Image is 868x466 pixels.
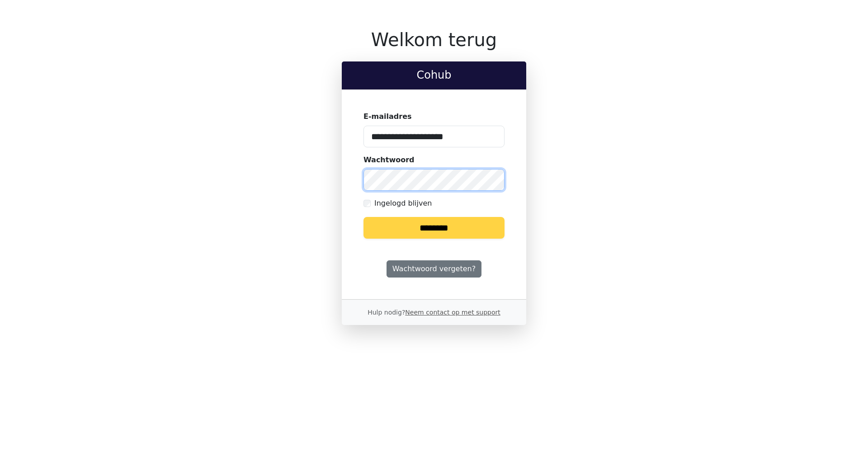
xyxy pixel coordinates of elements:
[363,155,415,165] label: Wachtwoord
[374,198,432,209] label: Ingelogd blijven
[405,309,500,316] a: Neem contact op met support
[363,111,412,122] label: E-mailadres
[368,309,500,316] small: Hulp nodig?
[342,29,526,51] h1: Welkom terug
[349,69,519,82] h2: Cohub
[387,260,481,278] a: Wachtwoord vergeten?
